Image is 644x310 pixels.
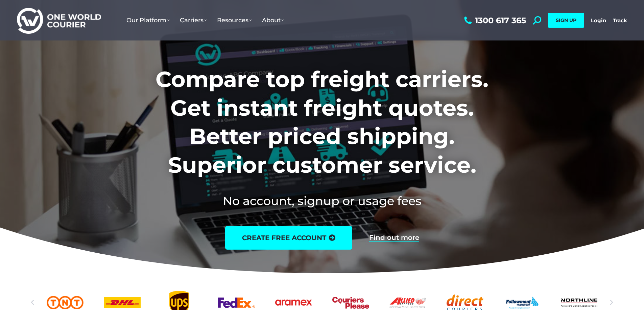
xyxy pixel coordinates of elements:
a: Resources [212,10,257,31]
a: Login [591,17,606,24]
span: Carriers [180,17,207,24]
a: SIGN UP [548,13,584,28]
img: One World Courier [17,7,101,34]
a: Carriers [175,10,212,31]
h1: Compare top freight carriers. Get instant freight quotes. Better priced shipping. Superior custom... [111,65,533,179]
span: Our Platform [126,17,170,24]
span: Resources [217,17,252,24]
span: About [262,17,284,24]
a: 1300 617 365 [462,16,526,25]
h2: No account, signup or usage fees [111,193,533,209]
span: SIGN UP [556,17,576,23]
a: Our Platform [121,10,175,31]
a: Track [613,17,627,24]
a: Find out more [369,234,419,242]
a: create free account [225,226,352,250]
a: About [257,10,289,31]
